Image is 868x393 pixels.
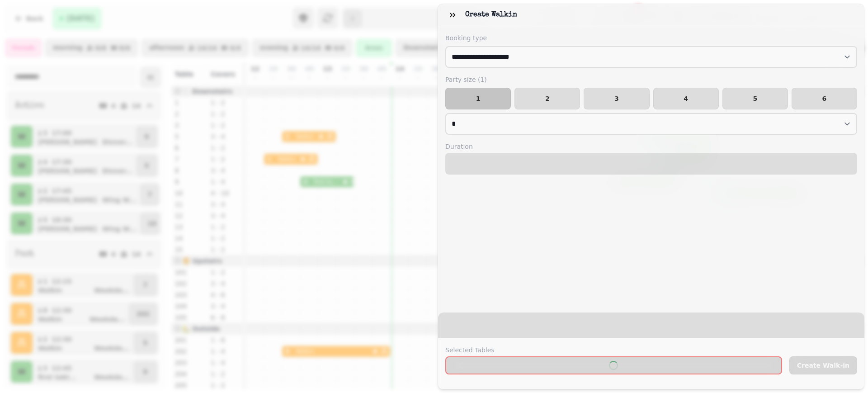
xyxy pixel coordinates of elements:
[445,75,857,84] label: Party size ( 1 )
[453,95,503,102] span: 1
[445,142,857,151] label: Duration
[465,9,521,20] h3: Create walkin
[799,95,849,102] span: 6
[789,356,857,374] button: Create Walk-in
[792,88,857,109] button: 6
[797,362,849,369] span: Create Walk-in
[722,88,788,109] button: 5
[514,88,580,109] button: 2
[522,95,572,102] span: 2
[661,95,711,102] span: 4
[653,88,719,109] button: 4
[445,33,857,43] label: Booking type
[730,95,780,102] span: 5
[445,346,782,355] label: Selected Tables
[584,88,649,109] button: 3
[445,88,511,109] button: 1
[591,95,642,102] span: 3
